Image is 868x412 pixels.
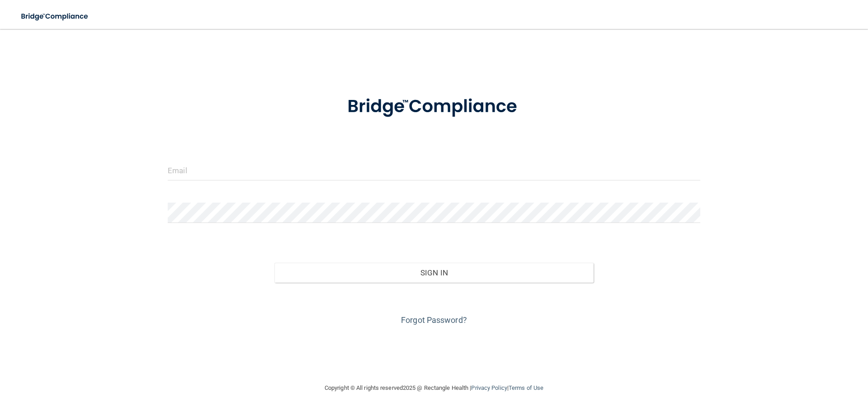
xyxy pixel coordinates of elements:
[269,374,599,403] div: Copyright © All rights reserved 2025 @ Rectangle Health | |
[471,384,507,391] a: Privacy Policy
[401,315,467,325] a: Forgot Password?
[168,160,700,180] input: Email
[274,263,594,283] button: Sign In
[509,384,543,391] a: Terms of Use
[329,83,539,130] img: bridge_compliance_login_screen.278c3ca4.svg
[14,7,97,26] img: bridge_compliance_login_screen.278c3ca4.svg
